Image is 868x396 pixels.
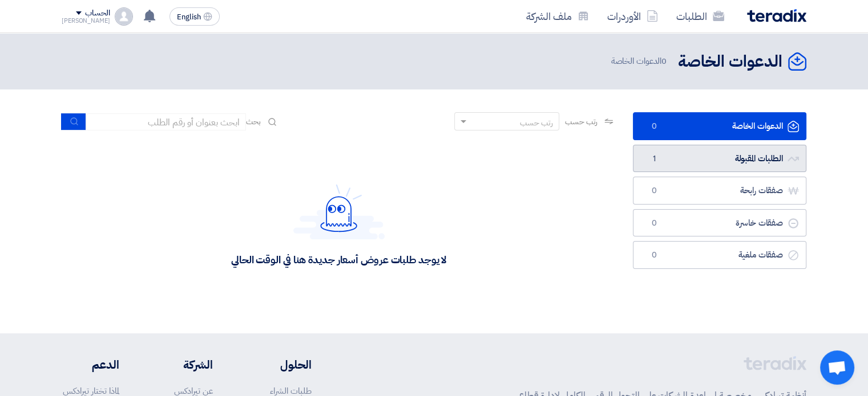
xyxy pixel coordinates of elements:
a: الطلبات المقبولة1 [633,145,806,173]
li: الدعم [62,356,119,373]
a: الأوردرات [598,3,667,30]
div: [PERSON_NAME] [62,18,110,24]
img: Teradix logo [747,9,806,22]
img: profile_test.png [115,7,133,26]
li: الشركة [154,356,213,373]
h2: الدعوات الخاصة [678,51,782,73]
span: 0 [647,250,661,261]
a: الطلبات [667,3,733,30]
input: ابحث بعنوان أو رقم الطلب [86,113,246,130]
a: الدعوات الخاصة0 [633,112,806,140]
span: رتب حسب [565,116,597,128]
span: بحث [246,116,261,128]
a: Open chat [820,350,854,385]
span: English [177,13,201,21]
div: لا يوجد طلبات عروض أسعار جديدة هنا في الوقت الحالي [231,253,446,266]
span: 0 [661,55,667,67]
a: صفقات ملغية0 [633,241,806,269]
span: 0 [647,218,661,229]
span: 0 [647,185,661,197]
span: 0 [647,121,661,132]
div: رتب حسب [520,117,553,129]
li: الحلول [247,356,312,373]
div: الحساب [85,9,110,18]
a: صفقات رابحة0 [633,177,806,205]
span: الدعوات الخاصة [611,55,669,68]
img: Hello [293,184,385,239]
a: ملف الشركة [517,3,598,30]
button: English [169,7,220,26]
span: 1 [647,153,661,165]
a: صفقات خاسرة0 [633,209,806,237]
